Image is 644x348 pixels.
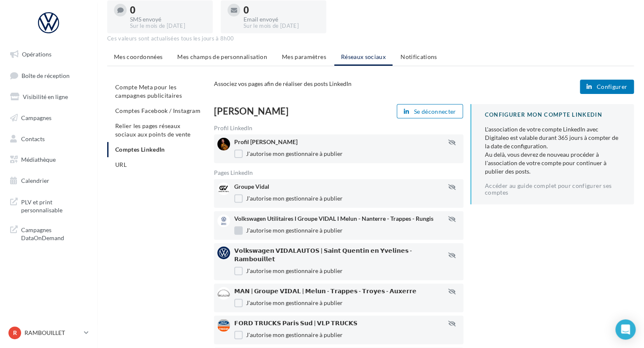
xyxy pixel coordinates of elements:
span: Notifications [400,53,437,60]
span: Visibilité en ligne [23,93,68,100]
span: Groupe Vidal [234,183,269,190]
a: R RAMBOUILLET [7,325,90,341]
a: Visibilité en ligne [5,88,92,106]
button: Configurer [580,80,634,94]
a: Médiathèque [5,151,92,169]
label: J'autorise mon gestionnaire à publier [234,299,343,307]
span: URL [115,161,127,168]
div: 0 [244,5,319,15]
span: Campagnes DataOnDemand [21,224,87,242]
a: Opérations [5,46,92,63]
a: Contacts [5,130,92,148]
span: Opérations [22,51,51,58]
span: 𝗩𝗼𝗹𝗸𝘀𝘄𝗮𝗴𝗲𝗻 𝗩𝗜𝗗𝗔𝗟𝗔𝗨𝗧𝗢𝗦 | 𝗦𝗮𝗶𝗻𝘁 𝗤𝘂𝗲𝗻𝘁𝗶𝗻 𝗲𝗻 𝗬𝘃𝗲𝗹𝗶𝗻𝗲𝘀 - 𝗥𝗮𝗺𝗯𝗼𝘂𝗶𝗹𝗹𝗲𝘁 [234,247,412,262]
div: Ces valeurs sont actualisées tous les jours à 8h00 [107,35,634,43]
label: J'autorise mon gestionnaire à publier [234,331,343,339]
a: Calendrier [5,172,92,190]
a: Boîte de réception [5,67,92,85]
span: Relier les pages réseaux sociaux aux points de vente [115,122,190,138]
div: Sur le mois de [DATE] [244,22,319,30]
label: J'autorise mon gestionnaire à publier [234,226,343,235]
span: 𝗙𝗢𝗥𝗗 𝗧𝗥𝗨𝗖𝗞𝗦 𝗣𝗮𝗿𝗶𝘀 𝗦𝘂𝗱 | 𝗩𝗟𝗣 𝗧𝗥𝗨𝗖𝗞𝗦 [234,319,357,327]
span: PLV et print personnalisable [21,196,87,214]
a: Campagnes [5,109,92,127]
div: Pages LinkedIn [214,170,463,176]
div: 0 [130,5,206,15]
a: Accéder au guide complet pour configurer ses comptes [485,182,620,196]
div: SMS envoyé [130,16,206,22]
span: Profil [PERSON_NAME] [234,138,298,145]
div: Open Intercom Messenger [615,319,636,340]
a: PLV et print personnalisable [5,193,92,218]
span: Comptes Facebook / Instagram [115,107,200,114]
span: Campagnes [21,114,51,121]
span: Mes paramètres [282,53,326,60]
a: Campagnes DataOnDemand [5,221,92,246]
span: Calendrier [21,177,49,184]
label: J'autorise mon gestionnaire à publier [234,267,343,275]
span: Se déconnecter [414,108,456,115]
div: Email envoyé [244,16,319,22]
div: [PERSON_NAME] [214,107,335,116]
span: Contacts [21,135,45,142]
span: Configurer [596,83,627,90]
label: J'autorise mon gestionnaire à publier [234,150,343,158]
label: J'autorise mon gestionnaire à publier [234,194,343,203]
span: 𝗠𝗔𝗡 | 𝗚𝗿𝗼𝘂𝗽𝗲 𝗩𝗜𝗗𝗔𝗟 | 𝗠𝗲𝗹𝘂𝗻 - 𝗧𝗿𝗮𝗽𝗽𝗲𝘀 - 𝗧𝗿𝗼𝘆𝗲𝘀 - 𝗔𝘂𝘅𝗲𝗿𝗿𝗲 [234,287,417,294]
button: Se déconnecter [397,104,463,118]
span: Volkswagen Utilitaires I Groupe VIDAL I Melun - Nanterre - Trappes - Rungis [234,215,433,222]
div: L'association de votre compte LinkedIn avec Digitaleo est valable durant 365 jours à compter de l... [485,125,620,176]
span: R [13,329,17,337]
span: Boîte de réception [22,72,70,79]
div: Profil LinkedIn [214,125,463,131]
span: Associez vos pages afin de réaliser des posts LinkedIn [214,80,352,87]
span: Mes champs de personnalisation [177,53,267,60]
div: Sur le mois de [DATE] [130,22,206,30]
p: RAMBOUILLET [24,329,81,337]
span: Médiathèque [21,156,56,163]
span: Mes coordonnées [114,53,162,60]
div: CONFIGURER MON COMPTE LINKEDIN [485,111,620,119]
span: Compte Meta pour les campagnes publicitaires [115,83,182,99]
